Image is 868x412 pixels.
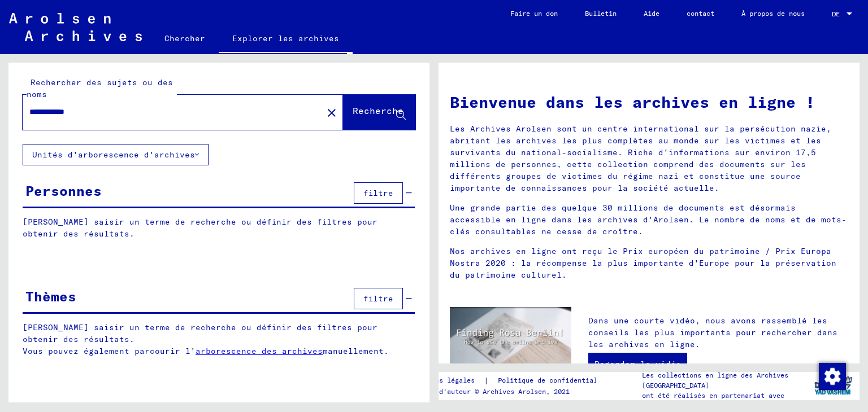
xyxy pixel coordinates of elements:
font: contact [687,9,714,17]
a: arborescence des archives [196,346,323,356]
font: Mentions légales [411,376,475,384]
font: Faire un don [510,9,558,17]
font: [PERSON_NAME] saisir un terme de recherche ou définir des filtres pour obtenir des résultats. [23,217,377,239]
font: | [484,375,489,385]
font: Politique de confidentialité [498,376,609,384]
font: Droits d'auteur © Archives Arolsen, 2021 [411,387,570,396]
img: Arolsen_neg.svg [9,13,142,41]
button: Recherche [343,95,415,130]
img: yv_logo.png [812,371,854,400]
font: Personnes [25,182,102,199]
font: Une grande partie des quelque 30 millions de documents est désormais accessible en ligne dans les... [450,203,847,236]
font: Regarder la vidéo [594,359,681,369]
font: À propos de nous [741,9,805,17]
font: manuellement. [323,346,389,356]
font: Explorer les archives [232,33,339,43]
font: Unités d'arborescence d'archives [32,150,195,160]
mat-icon: close [325,106,338,120]
a: Politique de confidentialité [489,375,623,387]
img: video.jpg [450,307,571,373]
div: Modifier le consentement [818,362,845,389]
font: Thèmes [25,288,76,305]
font: Nos archives en ligne ont reçu le Prix européen du patrimoine / Prix Europa Nostra 2020 : la réco... [450,246,836,280]
font: filtre [363,188,393,198]
font: Aide [644,9,659,17]
font: Bulletin [585,9,617,17]
font: DE [832,10,840,18]
font: Bienvenue dans les archives en ligne ! [450,92,815,112]
img: Modifier le consentement [819,363,846,390]
font: Recherche [353,105,403,116]
a: Chercher [151,25,219,52]
a: Explorer les archives [219,25,353,54]
a: Mentions légales [411,375,484,387]
button: filtre [354,288,403,309]
font: Chercher [164,33,205,43]
font: Dans une courte vidéo, nous avons rassemblé les conseils les plus importants pour rechercher dans... [588,315,837,349]
font: Les Archives Arolsen sont un centre international sur la persécution nazie, abritant les archives... [450,124,831,193]
font: [PERSON_NAME] saisir un terme de recherche ou définir des filtres pour obtenir des résultats. [23,322,377,344]
font: filtre [363,293,393,304]
font: Rechercher des sujets ou des noms [27,77,173,99]
font: Vous pouvez également parcourir l' [23,346,196,356]
button: filtre [354,182,403,204]
button: Clair [320,101,343,124]
font: ont été réalisés en partenariat avec [642,391,784,400]
button: Unités d'arborescence d'archives [23,144,209,165]
a: Regarder la vidéo [588,353,687,375]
